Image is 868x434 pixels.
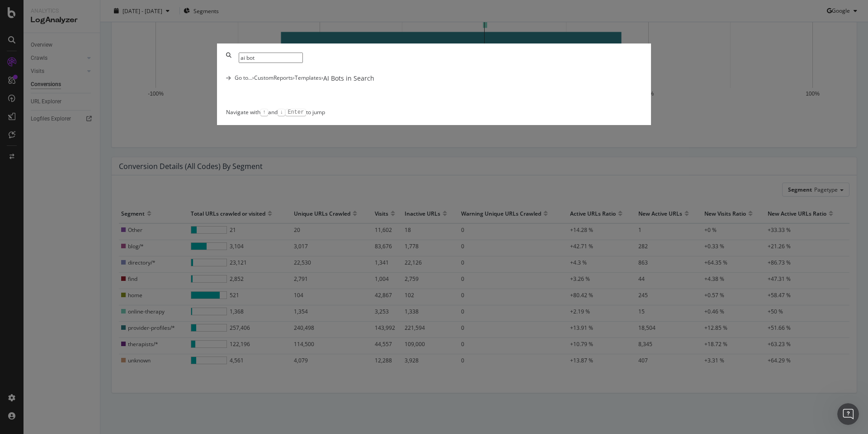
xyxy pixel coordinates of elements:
div: CustomReports [254,74,293,83]
kbd: Enter [285,109,306,116]
div: › [293,74,295,83]
kbd: ↓ [278,109,285,116]
div: Go to... [235,74,252,83]
div: to jump [285,108,325,116]
div: › [252,74,254,83]
div: AI Bots in Search [323,74,374,83]
div: › [321,74,323,83]
div: Navigate with and [226,108,285,116]
div: modal [217,43,651,125]
div: Templates [295,74,321,83]
iframe: Intercom live chat [837,403,859,425]
input: Type a command or search… [239,53,303,63]
kbd: ↑ [260,109,268,116]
